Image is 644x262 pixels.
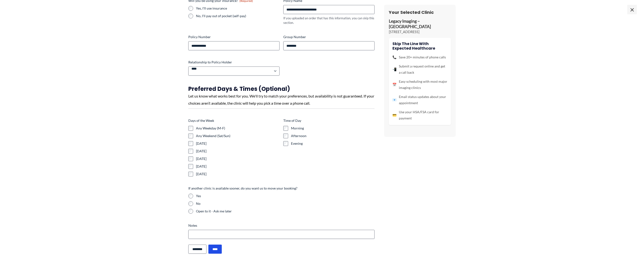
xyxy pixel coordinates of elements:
[392,66,396,72] span: 📲
[196,201,375,206] label: No
[392,82,396,88] span: 📅
[392,78,447,91] li: Easy scheduling with most major imaging clinics
[196,14,280,18] label: No, I'll pay out of pocket (self-pay)
[196,149,280,154] label: [DATE]
[392,63,447,76] li: Submit a request online and get a call back
[196,209,375,214] label: Open to it - Ask me later
[188,118,214,123] legend: Days of the Week
[291,141,375,146] label: Evening
[392,97,396,103] span: 📧
[188,85,375,92] h3: Preferred Days & Times (Optional)
[392,112,396,118] span: 💳
[389,30,451,34] p: [STREET_ADDRESS]
[188,186,297,191] legend: If another clinic is available sooner, do you want us to move your booking?
[196,141,280,146] label: [DATE]
[196,156,280,161] label: [DATE]
[283,118,301,123] legend: Time of Day
[283,16,375,25] div: If you uploaded an order that has this information, you can skip this section.
[291,126,375,131] label: Morning
[283,35,375,39] label: Group Number
[196,194,375,198] label: Yes
[392,54,447,60] li: Save 20+ minutes of phone calls
[188,223,375,228] label: Notes
[196,172,280,176] label: [DATE]
[196,6,280,11] label: Yes, I'll use insurance
[392,109,447,121] li: Use your HSA/FSA card for payment
[389,10,451,15] h3: Your Selected Clinic
[627,5,637,14] span: ×
[188,35,280,39] label: Policy Number
[392,54,396,60] span: 📞
[196,134,280,138] label: Any Weekend (Sat/Sun)
[188,92,375,107] div: Let us know what works best for you. We'll try to match your preferences, but availability is not...
[196,164,280,169] label: [DATE]
[392,94,447,106] li: Email status updates about your appointment
[291,134,375,138] label: Afternoon
[392,41,447,51] h4: Skip the line with Expected Healthcare
[188,60,280,65] label: Relationship to Policy Holder
[389,19,451,30] p: Legacy Imaging – [GEOGRAPHIC_DATA]
[196,126,280,131] label: Any Weekday (M-F)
